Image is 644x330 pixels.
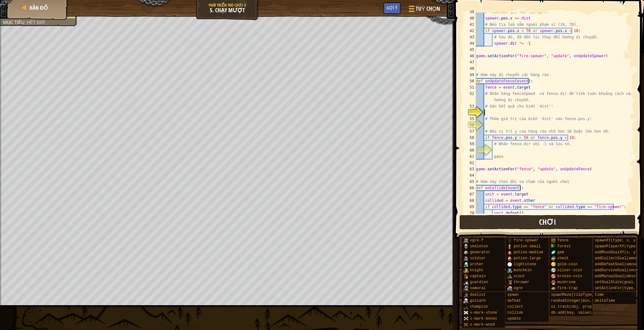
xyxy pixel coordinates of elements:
div: 64 [464,172,476,179]
span: captain [470,274,486,278]
div: 45 [464,47,476,53]
span: Mục tiêu [3,20,24,25]
span: thrower [514,280,529,284]
span: champion [470,305,488,309]
img: portrait.png [551,268,556,273]
div: 70 [464,210,476,216]
img: portrait.png [464,250,469,255]
div: 57 [464,128,476,135]
div: 46 [464,53,476,59]
img: portrait.png [464,256,469,261]
img: portrait.png [551,274,556,279]
div: 50 [464,78,476,84]
span: collide [507,311,523,315]
div: 47 [464,59,476,65]
span: skeleton [470,244,488,249]
span: deltaTime [595,299,615,303]
img: portrait.png [464,286,469,291]
img: portrait.png [507,262,512,267]
span: gem [557,250,564,255]
div: 51 [464,84,476,91]
span: defeat [507,299,521,303]
span: potion-medium [514,250,543,255]
span: Chơi [539,217,556,227]
span: spawnXY(type, x, y) [595,238,638,243]
span: : [24,20,27,25]
span: Gợi ý [386,5,397,11]
span: x-mark-bones [470,316,497,321]
div: 41 [464,21,476,28]
span: randomInteger(min, max) [551,299,603,303]
img: portrait.png [551,286,556,291]
div: 69 [464,204,476,210]
span: potion-small [514,244,541,249]
img: portrait.png [507,286,512,291]
span: Tuỳ chọn [416,5,440,13]
div: 67 [464,191,476,197]
div: 43 [464,34,476,40]
span: ogre [514,286,523,290]
span: update [507,316,521,321]
img: portrait.png [464,304,469,309]
a: Bản đồ [28,4,48,11]
div: 40 [464,15,476,21]
div: 63 [464,166,476,172]
img: portrait.png [507,268,512,273]
span: chest [557,256,569,261]
span: addDefeatGoal(amount) [595,262,642,267]
div: 44 [464,40,476,47]
div: 60 [464,147,476,153]
img: portrait.png [507,238,512,243]
span: bronze-coin [557,274,582,278]
img: portrait.png [464,238,469,243]
span: archer [470,262,483,267]
span: generator [470,250,490,255]
div: 49 [464,72,476,78]
span: forest [557,244,571,249]
div: 54 [464,109,476,116]
span: fire-spewer [514,238,538,243]
img: portrait.png [551,250,556,255]
img: portrait.png [464,262,469,267]
span: spawn [507,293,519,297]
span: Hết giờ [27,20,45,25]
span: gold-coin [557,262,578,267]
span: munchkin [514,268,532,272]
span: lightstone [514,262,536,267]
img: portrait.png [464,244,469,249]
img: portrait.png [551,256,556,261]
img: portrait.png [551,244,556,249]
span: mushroom [557,280,575,284]
img: portrait.png [464,322,469,327]
span: time [595,293,604,297]
button: Chơi [459,215,636,229]
div: 66 [464,185,476,191]
div: 59 [464,141,476,147]
div: 53 [464,103,476,109]
span: db.add(key, value) [551,311,592,315]
img: portrait.png [464,274,469,279]
span: ogre-f [470,238,483,243]
div: 65 [464,179,476,185]
div: 58 [464,135,476,141]
span: Bản đồ [30,4,48,11]
div: 39 [464,9,476,15]
span: ui.track(obj, prop) [551,305,594,309]
img: portrait.png [551,262,556,267]
span: duelist [470,293,486,297]
span: x-mark-stone [470,311,497,315]
img: portrait.png [464,292,469,297]
span: x-mark-wood [470,322,495,327]
div: 56 [464,122,476,128]
span: soldier [470,256,486,261]
span: fire-trap [557,286,578,290]
span: scout [514,274,525,278]
img: portrait.png [551,238,556,243]
img: portrait.png [507,280,512,285]
div: 62 [464,160,476,166]
img: portrait.png [464,268,469,273]
span: knight [470,268,483,272]
span: addMoveGoalXY(x, y) [595,250,638,255]
span: samurai [470,286,486,290]
div: 48 [464,65,476,72]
